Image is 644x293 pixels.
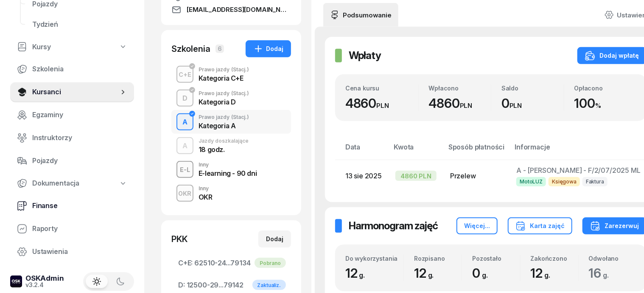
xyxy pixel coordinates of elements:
div: Kategoria C+E [199,75,249,82]
div: C+E [175,69,195,80]
a: Szkolenia [10,59,134,79]
button: OKRInnyOKR [171,181,291,205]
span: 12 [531,265,554,281]
div: OSKAdmin [25,275,64,282]
small: g. [544,271,550,279]
span: (Stacj.) [231,67,249,72]
small: PLN [376,101,389,110]
small: g. [482,271,488,279]
span: Finanse [32,200,127,211]
small: g. [428,271,434,279]
span: Instruktorzy [32,132,127,144]
a: Kursanci [10,82,134,102]
img: logo-xs-dark@2x.png [10,276,22,287]
span: Tydzień [32,19,127,30]
small: PLN [460,101,473,110]
span: Ustawienia [32,246,127,257]
th: Data [335,141,389,160]
button: AJazdy doszkalające18 godz. [171,134,291,158]
span: 12 [414,265,438,281]
div: Pobrano [255,258,286,268]
div: Inny [199,162,257,167]
small: g. [603,271,609,279]
span: 13 sie 2025 [345,172,382,180]
a: Pojazdy [10,151,134,171]
span: (Stacj.) [231,91,249,96]
span: MotoLUZ [516,177,546,186]
div: 4860 [429,96,491,111]
h2: Wpłaty [349,49,381,62]
div: 4860 PLN [395,171,437,181]
a: Podsumowanie [323,3,398,27]
th: Sposób płatności [443,141,510,160]
a: Finanse [10,196,134,216]
div: OKR [199,194,213,200]
a: Instruktorzy [10,128,134,148]
div: Zaktualiz. [252,280,286,290]
div: Dodaj wpłatę [585,51,639,61]
span: Kursy [32,42,51,53]
div: Prawo jazdy [199,91,249,96]
div: Kategoria A [199,122,249,129]
span: C+E: [178,258,193,269]
div: Pozostało [472,255,520,262]
div: 100 [574,96,637,111]
div: Zarezerwuj [590,221,639,231]
span: Księgowa [549,177,580,186]
div: Rozpisano [414,255,462,262]
button: A [176,113,193,130]
span: D: [178,280,185,291]
div: Szkolenia [171,43,210,55]
button: C+E [176,66,193,83]
div: 4860 [345,96,418,111]
button: D [176,90,193,107]
div: Inny [199,186,213,191]
div: A [179,139,191,153]
span: 6 [216,45,224,53]
div: Wpłacono [429,85,491,92]
div: E-learning - 90 dni [199,170,257,177]
div: 18 godz. [199,146,249,153]
div: v3.2.4 [25,282,64,288]
div: 0 [472,265,520,281]
div: Więcej... [464,221,490,231]
button: Dodaj [246,40,291,57]
a: Dokumentacja [10,174,134,193]
div: OKR [175,188,195,199]
h2: Harmonogram zajęć [349,219,438,233]
div: Dodaj [253,44,283,54]
th: Kwota [389,141,443,160]
div: Jazdy doszkalające [199,138,249,144]
div: Cena kursu [345,85,418,92]
a: Ustawienia [10,242,134,262]
div: 0 [501,96,564,111]
small: g. [359,271,365,279]
span: 62510-24...79134 [178,258,284,269]
div: E-L [176,164,193,175]
div: D [179,91,191,106]
a: Egzaminy [10,105,134,125]
button: E-LInnyE-learning - 90 dni [171,158,291,181]
a: [EMAIL_ADDRESS][DOMAIN_NAME] [171,5,291,15]
span: A - [PERSON_NAME] - F/2/07/2025 ML [516,166,641,175]
div: Zakończono [531,255,578,262]
span: Faktura [582,177,608,186]
button: Karta zajęć [508,217,572,234]
a: C+E:62510-24...79134Pobrano [171,253,291,273]
div: Saldo [501,85,564,92]
button: Więcej... [456,217,498,234]
div: Prawo jazdy [199,67,249,72]
a: Kursy [10,37,134,57]
small: % [595,101,601,110]
div: Odwołano [589,255,636,262]
div: Karta zajęć [515,221,565,231]
button: APrawo jazdy(Stacj.)Kategoria A [171,110,291,134]
button: DPrawo jazdy(Stacj.)Kategoria D [171,86,291,110]
span: 16 [589,265,613,281]
button: A [176,137,193,154]
div: Prawo jazdy [199,115,249,120]
div: Przelew [450,171,503,182]
span: 12 [345,265,369,281]
div: Do wykorzystania [345,255,403,262]
button: E-L [176,161,193,178]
